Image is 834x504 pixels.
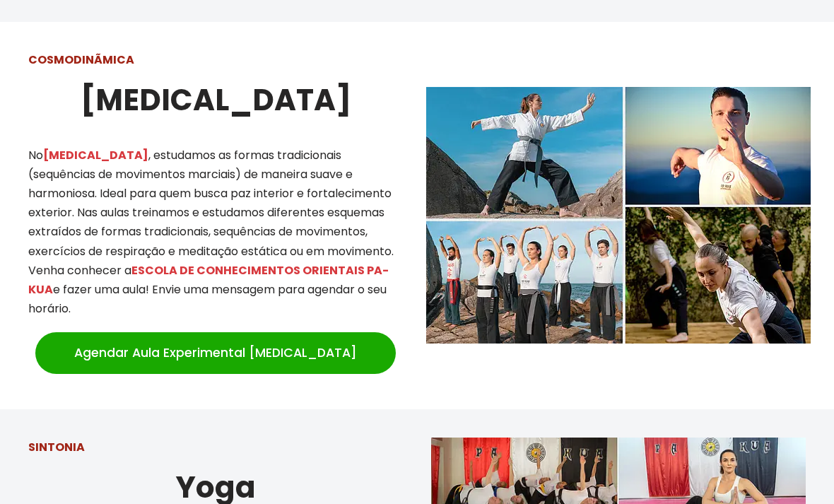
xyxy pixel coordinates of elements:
[28,146,403,319] p: No , estudamos as formas tradicionais (sequências de movimentos marciais) de maneira suave e harm...
[28,439,85,455] strong: SINTONIA
[35,332,396,373] a: Agendar Aula Experimental [MEDICAL_DATA]
[81,79,351,121] strong: [MEDICAL_DATA]
[28,52,134,68] strong: COSMODINÃMICA
[28,262,389,298] mark: ESCOLA DE CONHECIMENTOS ORIENTAIS PA-KUA
[43,147,148,163] mark: [MEDICAL_DATA]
